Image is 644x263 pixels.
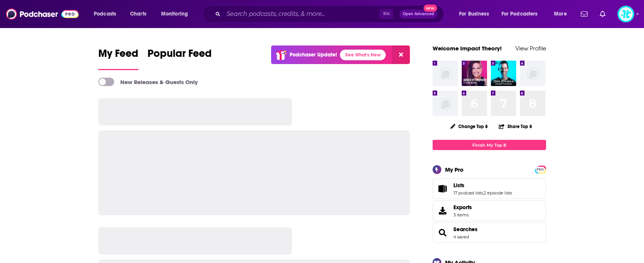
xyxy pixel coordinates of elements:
[399,9,438,19] button: Open AdvancedNew
[433,61,458,86] img: missing-image.png
[433,45,502,52] a: Welcome Impact Theory!
[433,222,546,243] span: Searches
[453,204,472,211] span: Exports
[403,12,434,16] span: Open Advanced
[223,8,379,20] input: Search podcasts, credits, & more...
[433,91,458,116] img: missing-image.png
[462,61,487,86] img: Women of Impact
[549,8,576,20] button: open menu
[536,166,545,172] a: PRO
[340,50,386,60] a: See What's New
[578,8,591,20] a: Show notifications dropdown
[453,190,483,196] a: 17 podcast lists
[6,7,79,21] img: Podchaser - Follow, Share and Rate Podcasts
[501,9,538,19] span: For Podcasters
[484,190,512,196] a: 2 episode lists
[125,8,151,20] a: Charts
[483,190,484,196] span: ,
[130,9,146,19] span: Charts
[424,5,437,12] span: New
[453,212,472,218] span: 3 items
[446,122,493,131] button: Change Top 8
[554,9,567,19] span: More
[536,167,545,172] span: PRO
[147,47,212,70] a: Popular Feed
[435,183,450,194] a: Lists
[491,61,516,86] img: Tom Bilyeu's Mindset Playbook
[445,166,464,173] div: My Pro
[210,5,451,23] div: Search podcasts, credits, & more...
[453,182,512,189] a: Lists
[459,9,489,19] span: For Business
[435,205,450,216] span: Exports
[520,61,545,86] img: missing-image.png
[618,6,634,22] button: Show profile menu
[156,8,198,20] button: open menu
[98,47,138,70] a: My Feed
[597,8,608,20] a: Show notifications dropdown
[453,182,464,189] span: Lists
[147,47,212,64] span: Popular Feed
[379,9,393,19] span: ⌘ K
[497,8,549,20] button: open menu
[453,226,478,233] a: Searches
[98,47,138,64] span: My Feed
[435,227,450,238] a: Searches
[161,9,188,19] span: Monitoring
[98,78,198,86] a: New Releases & Guests Only
[94,9,116,19] span: Podcasts
[453,234,469,240] a: 4 saved
[433,178,546,199] span: Lists
[88,8,126,20] button: open menu
[454,8,498,20] button: open menu
[290,52,337,58] p: Podchaser Update!
[618,6,634,22] img: User Profile
[433,140,546,150] a: Finish My Top 8
[618,6,634,22] span: Logged in as ImpactTheory
[433,200,546,221] a: Exports
[498,119,532,134] button: Share Top 8
[515,45,546,52] a: View Profile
